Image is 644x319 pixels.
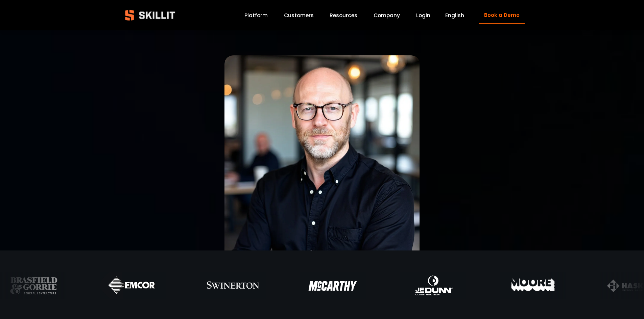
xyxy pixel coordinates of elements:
a: Customers [284,11,314,20]
span: Resources [330,11,357,19]
div: language picker [445,11,464,20]
a: Login [416,11,430,20]
a: Platform [244,11,268,20]
a: Company [374,11,400,20]
a: Book a Demo [479,7,525,24]
span: English [445,11,464,19]
a: folder dropdown [330,11,357,20]
img: Skillit [119,5,181,25]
